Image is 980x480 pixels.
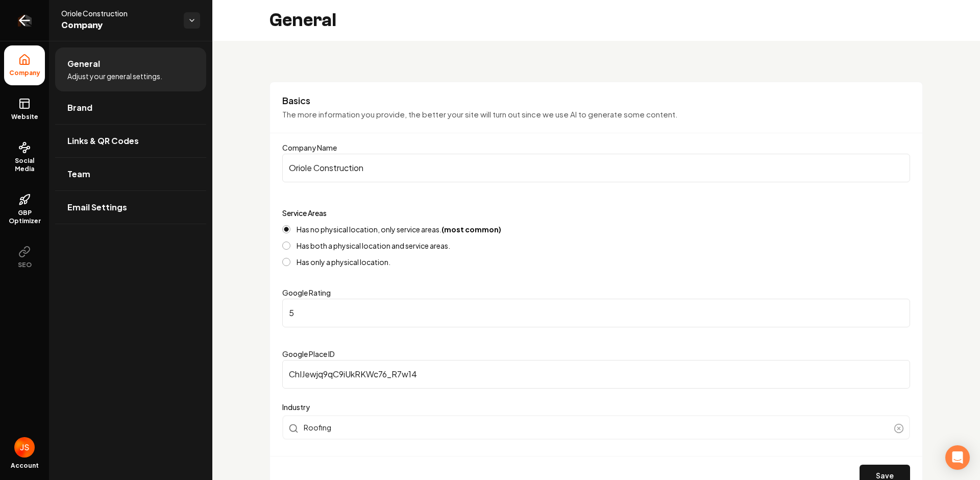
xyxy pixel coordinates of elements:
[282,299,910,327] input: Google Rating
[282,288,331,297] label: Google Rating
[14,437,35,458] button: Open user button
[4,185,45,233] a: GBP Optimizer
[297,242,450,249] label: Has both a physical location and service areas.
[4,133,45,181] a: Social Media
[4,157,45,173] span: Social Media
[442,225,501,234] strong: (most common)
[282,349,335,358] label: Google Place ID
[61,18,176,33] span: Company
[67,58,100,70] span: General
[67,135,139,147] span: Links & QR Codes
[14,437,35,458] img: James Shamoun
[5,69,44,77] span: Company
[67,102,92,114] span: Brand
[282,401,910,413] label: Industry
[297,258,390,266] label: Has only a physical location.
[67,71,162,81] span: Adjust your general settings.
[67,168,90,180] span: Team
[4,209,45,225] span: GBP Optimizer
[67,201,127,213] span: Email Settings
[282,109,910,121] p: The more information you provide, the better your site will turn out since we use AI to generate ...
[945,445,970,470] div: Open Intercom Messenger
[55,91,206,124] a: Brand
[14,261,36,269] span: SEO
[61,8,176,18] span: Oriole Construction
[7,113,42,121] span: Website
[282,143,337,152] label: Company Name
[269,10,336,31] h2: General
[4,89,45,129] a: Website
[297,226,501,233] label: Has no physical location, only service areas.
[11,462,39,470] span: Account
[4,237,45,277] button: SEO
[282,154,910,182] input: Company Name
[282,208,327,218] label: Service Areas
[55,191,206,224] a: Email Settings
[55,125,206,157] a: Links & QR Codes
[282,360,910,389] input: Google Place ID
[55,158,206,190] a: Team
[282,94,910,107] h3: Basics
